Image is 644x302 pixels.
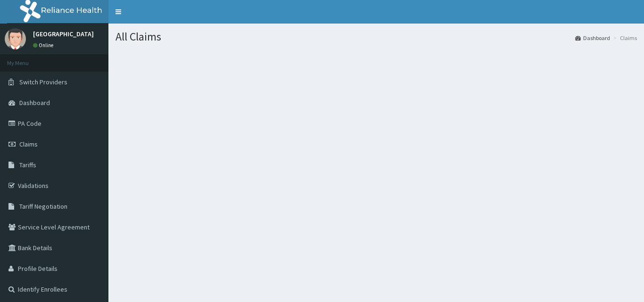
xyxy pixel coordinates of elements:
[116,31,637,43] h1: All Claims
[19,161,36,169] span: Tariffs
[5,28,26,49] img: User Image
[575,34,610,42] a: Dashboard
[611,34,637,42] li: Claims
[19,98,50,107] span: Dashboard
[33,31,94,37] p: [GEOGRAPHIC_DATA]
[33,42,56,49] a: Online
[19,202,67,211] span: Tariff Negotiation
[19,78,67,86] span: Switch Providers
[19,140,38,148] span: Claims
